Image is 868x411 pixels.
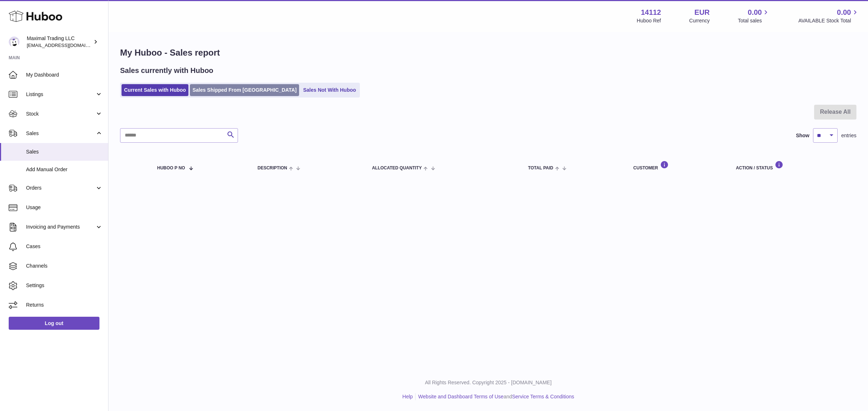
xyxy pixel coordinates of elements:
span: Stock [26,111,95,117]
div: Customer [633,161,722,170]
div: Action / Status [736,161,849,170]
div: Huboo Ref [637,17,661,24]
a: 0.00 AVAILABLE Stock Total [798,8,859,24]
span: Add Manual Order [26,166,103,173]
span: Huboo P no [157,166,185,170]
span: Usage [26,204,103,211]
a: 0.00 Total sales [738,8,770,24]
div: Maximal Trading LLC [27,35,92,49]
strong: EUR [694,8,710,17]
h2: Sales currently with Huboo [120,66,213,75]
span: entries [841,132,856,139]
span: Invoicing and Payments [26,224,95,230]
a: Service Terms & Conditions [512,394,574,399]
span: Total sales [738,17,770,24]
span: AVAILABLE Stock Total [798,17,859,24]
span: [EMAIL_ADDRESS][DOMAIN_NAME] [27,42,106,48]
span: Sales [26,148,103,155]
h1: My Huboo - Sales report [120,47,856,59]
strong: 14112 [641,8,661,17]
span: Listings [26,91,95,98]
span: My Dashboard [26,72,103,78]
span: Total paid [528,166,553,170]
span: Orders [26,185,95,191]
a: Current Sales with Huboo [122,84,188,96]
a: Sales Shipped From [GEOGRAPHIC_DATA] [190,84,299,96]
a: Sales Not With Huboo [301,84,358,96]
a: Website and Dashboard Terms of Use [418,394,503,399]
span: 0.00 [748,8,762,17]
a: Log out [9,317,99,330]
div: Currency [689,17,710,24]
a: Help [403,394,413,399]
span: Channels [26,263,103,269]
label: Show [796,132,809,139]
li: and [416,393,574,400]
span: ALLOCATED Quantity [372,166,422,170]
span: Description [258,166,287,170]
span: 0.00 [837,8,851,17]
span: Returns [26,302,103,308]
span: Settings [26,282,103,289]
img: internalAdmin-14112@internal.huboo.com [9,36,20,47]
p: All Rights Reserved. Copyright 2025 - [DOMAIN_NAME] [114,379,862,386]
span: Sales [26,130,95,137]
span: Cases [26,243,103,250]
